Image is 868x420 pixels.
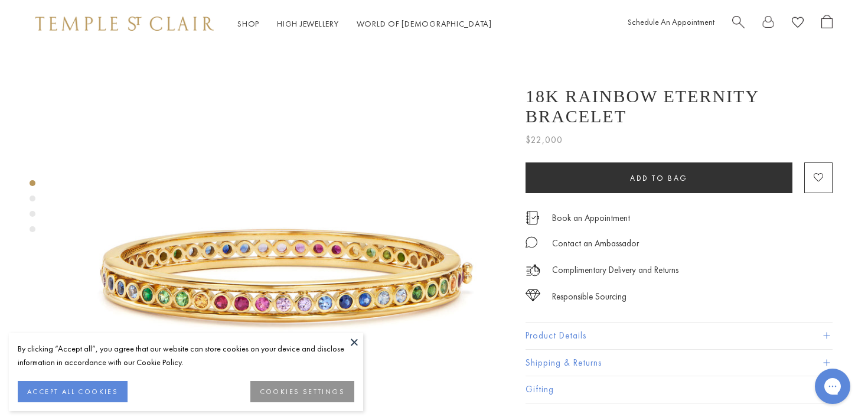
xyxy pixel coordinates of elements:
[237,18,259,29] a: ShopShop
[552,289,626,304] div: Responsible Sourcing
[277,18,339,29] a: High JewelleryHigh Jewellery
[552,263,678,278] p: Complimentary Delivery and Returns
[526,86,833,126] h1: 18K Rainbow Eternity Bracelet
[630,173,688,183] span: Add to bag
[250,381,354,402] button: COOKIES SETTINGS
[237,17,492,31] nav: Main navigation
[35,17,214,31] img: Temple St. Clair
[526,323,833,349] button: Product Details
[526,162,792,193] button: Add to bag
[526,211,540,224] img: icon_appointment.svg
[526,263,540,278] img: icon_delivery.svg
[357,18,492,29] a: World of [DEMOGRAPHIC_DATA]World of [DEMOGRAPHIC_DATA]
[526,236,537,248] img: MessageIcon-01_2.svg
[18,381,128,402] button: ACCEPT ALL COOKIES
[526,376,833,403] button: Gifting
[792,15,804,33] a: View Wishlist
[526,350,833,376] button: Shipping & Returns
[526,289,540,301] img: icon_sourcing.svg
[732,15,745,33] a: Search
[552,236,639,251] div: Contact an Ambassador
[30,177,35,242] div: Product gallery navigation
[526,132,563,148] span: $22,000
[809,364,856,408] iframe: Gorgias live chat messenger
[628,17,714,27] a: Schedule An Appointment
[821,15,833,33] a: Open Shopping Bag
[18,342,354,369] div: By clicking “Accept all”, you agree that our website can store cookies on your device and disclos...
[552,211,630,224] a: Book an Appointment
